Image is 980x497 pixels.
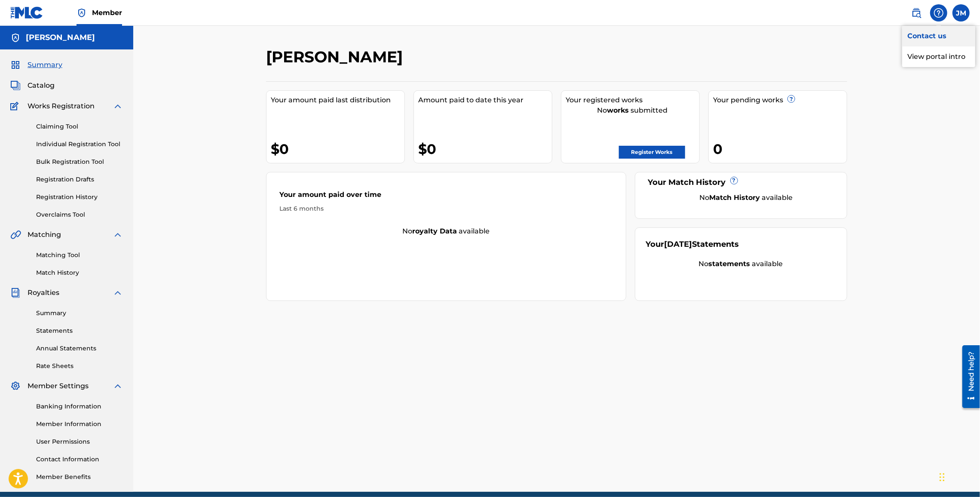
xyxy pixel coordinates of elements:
[28,381,89,391] span: Member Settings
[10,60,21,70] img: Summary
[709,260,750,268] strong: statements
[607,106,629,114] strong: works
[10,101,21,111] img: Works Registration
[10,230,21,240] img: Matching
[646,239,739,250] div: Your Statements
[10,80,55,91] a: CatalogCatalog
[36,193,123,202] a: Registration History
[10,60,62,70] a: SummarySummary
[930,4,947,21] div: Help
[566,95,699,105] div: Your registered works
[36,326,123,335] a: Statements
[713,139,847,159] div: 0
[271,95,404,105] div: Your amount paid last distribution
[10,33,21,43] img: Accounts
[28,80,55,91] span: Catalog
[36,140,123,149] a: Individual Registration Tool
[279,204,613,213] div: Last 6 months
[77,8,87,18] img: Top Rightsholder
[36,472,123,482] a: Member Benefits
[113,381,123,391] img: expand
[566,105,699,116] div: No submitted
[710,193,760,202] strong: Match History
[36,437,123,446] a: User Permissions
[937,456,980,497] iframe: Chat Widget
[657,193,836,203] div: No available
[952,4,970,21] div: User Menu
[271,139,404,159] div: $0
[92,8,122,18] span: Member
[113,101,123,111] img: expand
[940,464,945,490] div: Drag
[36,175,123,184] a: Registration Drafts
[28,288,59,298] span: Royalties
[412,227,457,235] strong: royalty data
[113,288,123,298] img: expand
[36,420,123,429] a: Member Information
[646,259,836,269] div: No available
[36,268,123,277] a: Match History
[36,402,123,411] a: Banking Information
[28,60,62,70] span: Summary
[10,80,21,91] img: Catalog
[36,251,123,260] a: Matching Tool
[911,8,922,18] img: search
[902,46,975,67] p: View portal intro
[10,381,21,391] img: Member Settings
[26,33,95,43] h5: JUSTINE BARON MAINYE
[713,95,847,105] div: Your pending works
[28,230,61,240] span: Matching
[113,230,123,240] img: expand
[646,177,836,188] div: Your Match History
[36,309,123,318] a: Summary
[36,344,123,353] a: Annual Statements
[10,288,21,298] img: Royalties
[902,26,975,46] a: Contact us
[788,95,795,102] span: ?
[36,362,123,371] a: Rate Sheets
[279,190,613,204] div: Your amount paid over time
[665,239,692,249] span: [DATE]
[731,177,738,184] span: ?
[36,210,123,219] a: Overclaims Tool
[418,95,552,105] div: Amount paid to date this year
[36,455,123,464] a: Contact Information
[619,146,685,159] a: Register Works
[36,122,123,131] a: Claiming Tool
[36,157,123,166] a: Bulk Registration Tool
[266,47,407,67] h2: [PERSON_NAME]
[418,139,552,159] div: $0
[266,226,626,236] div: No available
[956,342,980,411] iframe: Resource Center
[934,8,944,18] img: help
[28,101,95,111] span: Works Registration
[908,4,925,21] a: Public Search
[10,6,43,19] img: MLC Logo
